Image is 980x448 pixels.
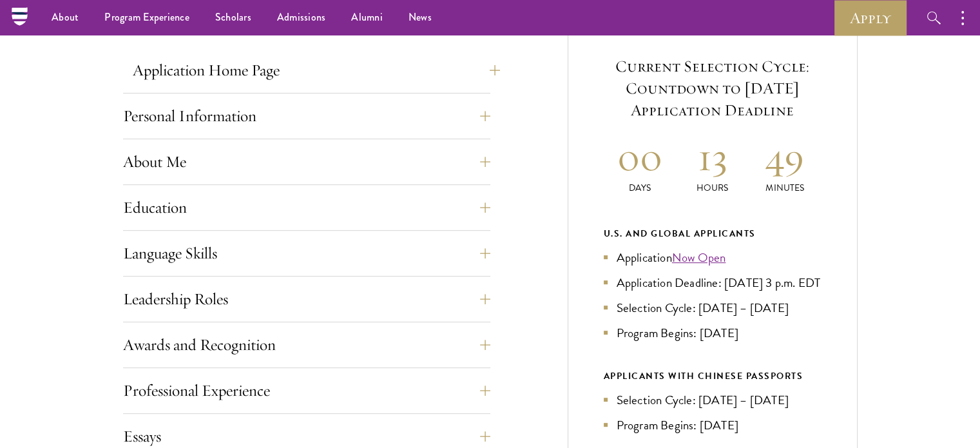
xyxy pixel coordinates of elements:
div: APPLICANTS WITH CHINESE PASSPORTS [604,368,821,384]
button: Education [123,192,490,223]
li: Program Begins: [DATE] [604,324,821,342]
li: Program Begins: [DATE] [604,416,821,434]
h2: 49 [749,133,821,181]
button: Language Skills [123,238,490,269]
p: Days [604,181,677,195]
button: Professional Experience [123,375,490,406]
a: Now Open [672,248,726,267]
li: Application Deadline: [DATE] 3 p.m. EDT [604,273,821,292]
li: Selection Cycle: [DATE] – [DATE] [604,298,821,317]
p: Minutes [749,181,821,195]
button: Personal Information [123,101,490,131]
h2: 00 [604,133,677,181]
div: U.S. and Global Applicants [604,226,821,242]
button: Leadership Roles [123,284,490,315]
li: Selection Cycle: [DATE] – [DATE] [604,391,821,409]
li: Application [604,248,821,267]
button: About Me [123,146,490,177]
p: Hours [676,181,749,195]
h2: 13 [676,133,749,181]
button: Awards and Recognition [123,329,490,360]
h5: Current Selection Cycle: Countdown to [DATE] Application Deadline [604,55,821,121]
button: Application Home Page [133,55,500,86]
